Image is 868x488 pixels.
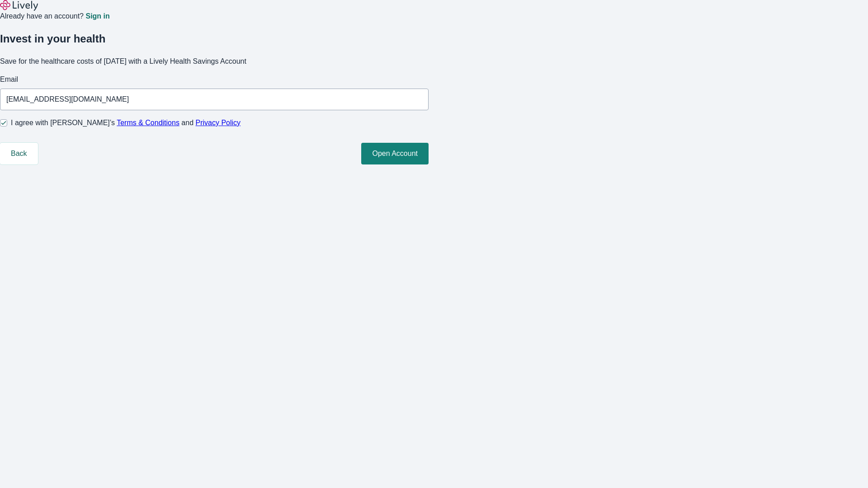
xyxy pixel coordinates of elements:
a: Terms & Conditions [117,119,179,127]
a: Privacy Policy [196,119,241,127]
span: I agree with [PERSON_NAME]’s and [11,117,241,128]
button: Open Account [361,143,429,164]
a: Sign in [85,13,109,20]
